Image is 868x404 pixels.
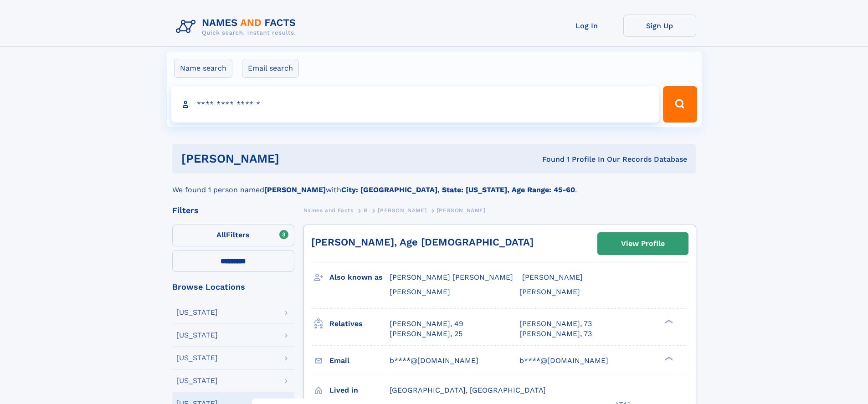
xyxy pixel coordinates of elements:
[663,86,697,123] button: Search Button
[519,319,592,329] a: [PERSON_NAME], 73
[176,309,218,316] div: [US_STATE]
[621,233,665,254] div: View Profile
[172,174,696,195] div: We found 1 person named with .
[172,225,294,246] label: Filters
[378,205,426,216] a: [PERSON_NAME]
[176,354,218,362] div: [US_STATE]
[311,236,534,248] a: [PERSON_NAME], Age [DEMOGRAPHIC_DATA]
[329,270,390,285] h3: Also known as
[663,355,673,361] div: ❯
[437,207,486,214] span: [PERSON_NAME]
[329,353,390,368] h3: Email
[390,386,546,394] span: [GEOGRAPHIC_DATA], [GEOGRAPHIC_DATA]
[181,153,411,164] h1: [PERSON_NAME]
[303,205,354,216] a: Names and Facts
[264,185,326,194] b: [PERSON_NAME]
[364,207,368,214] span: R
[329,316,390,332] h3: Relatives
[390,319,463,329] a: [PERSON_NAME], 49
[390,329,462,339] a: [PERSON_NAME], 25
[176,332,218,339] div: [US_STATE]
[550,15,623,37] a: Log In
[598,233,688,255] a: View Profile
[411,154,687,164] div: Found 1 Profile In Our Records Database
[378,207,426,214] span: [PERSON_NAME]
[364,205,368,216] a: R
[172,283,294,291] div: Browse Locations
[390,273,513,281] span: [PERSON_NAME] [PERSON_NAME]
[172,206,294,215] div: Filters
[519,287,580,296] span: [PERSON_NAME]
[176,377,218,384] div: [US_STATE]
[242,59,299,78] label: Email search
[171,86,659,123] input: search input
[329,383,390,398] h3: Lived in
[519,329,592,339] a: [PERSON_NAME], 73
[341,185,575,194] b: City: [GEOGRAPHIC_DATA], State: [US_STATE], Age Range: 45-60
[522,273,583,281] span: [PERSON_NAME]
[623,15,696,37] a: Sign Up
[174,59,232,78] label: Name search
[663,318,673,324] div: ❯
[172,15,303,39] img: Logo Names and Facts
[216,230,226,239] span: All
[390,287,450,296] span: [PERSON_NAME]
